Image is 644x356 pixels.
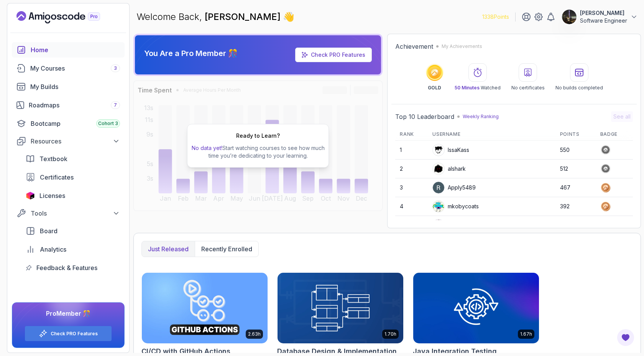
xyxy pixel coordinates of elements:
div: Home [31,45,120,54]
p: 1.70h [384,331,396,337]
img: default monster avatar [433,201,444,212]
a: feedback [21,260,125,275]
p: My Achievements [442,43,482,49]
span: Licenses [39,191,65,200]
td: 467 [555,178,596,197]
img: user profile image [562,10,577,24]
button: Check PRO Features [25,326,112,341]
td: 512 [555,160,596,178]
span: Certificates [40,173,74,182]
span: [PERSON_NAME] [205,11,283,22]
p: You Are a Pro Member 🎊 [144,48,238,59]
div: IssaKass [432,144,469,156]
a: bootcamp [12,116,125,131]
p: [PERSON_NAME] [580,9,627,17]
a: certificates [21,170,125,185]
p: GOLD [428,85,441,91]
span: 50 Minutes [455,85,480,91]
span: 7 [114,102,117,108]
a: roadmaps [12,97,125,113]
a: licenses [21,188,125,203]
p: Welcome Back, [136,11,294,23]
p: Start watching courses to see how much time you’re dedicating to your learning. [191,144,325,160]
p: No builds completed [555,85,603,91]
a: textbook [21,151,125,166]
button: Open Feedback Button [616,328,635,347]
a: Landing page [16,11,118,23]
td: 3 [395,178,428,197]
p: 1338 Points [482,13,509,21]
img: CI/CD with GitHub Actions card [142,273,268,343]
a: Check PRO Features [311,51,365,58]
img: user profile image [433,182,444,193]
span: Textbook [39,154,67,163]
div: alshark [432,163,466,175]
a: builds [12,79,125,94]
a: board [21,223,125,239]
p: Weekly Ranking [463,114,499,120]
th: Points [555,128,596,141]
img: jetbrains icon [26,192,35,199]
a: Check PRO Features [51,331,98,337]
button: Tools [12,206,125,220]
p: Recently enrolled [201,244,252,254]
a: analytics [21,242,125,257]
td: 550 [555,141,596,160]
td: 356 [555,216,596,235]
span: No data yet! [192,145,222,151]
img: Java Integration Testing card [413,273,539,343]
p: 1.67h [520,331,532,337]
button: See all [611,111,633,122]
p: No certificates [511,85,545,91]
span: 3 [114,65,117,71]
div: My Builds [30,82,120,91]
img: default monster avatar [433,219,444,231]
span: Cohort 3 [98,120,118,127]
h2: Top 10 Leaderboard [395,112,454,121]
div: My Courses [30,64,120,73]
td: 4 [395,197,428,216]
img: user profile image [433,144,444,156]
img: Database Design & Implementation card [278,273,403,343]
span: Board [40,226,58,236]
td: 1 [395,141,428,160]
p: 2.63h [248,331,261,337]
p: Software Engineer [580,17,627,25]
th: Badge [596,128,633,141]
div: Bootcamp [31,119,120,128]
div: Roadmaps [29,101,120,110]
a: home [12,42,125,58]
th: Rank [395,128,428,141]
button: Resources [12,134,125,148]
p: Watched [455,85,501,91]
span: Feedback & Features [36,263,97,272]
td: 2 [395,160,428,178]
a: courses [12,61,125,76]
a: Check PRO Features [295,48,372,62]
span: Analytics [40,245,66,254]
th: Username [428,128,555,141]
div: [PERSON_NAME].delaguia [432,219,514,231]
p: Just released [148,244,189,254]
div: Resources [31,137,120,146]
div: Tools [31,209,120,218]
div: mkobycoats [432,200,479,213]
td: 5 [395,216,428,235]
td: 392 [555,197,596,216]
button: Just released [142,241,195,257]
span: 👋 [283,11,295,23]
button: user profile image[PERSON_NAME]Software Engineer [562,9,638,25]
div: Apply5489 [432,181,476,194]
img: user profile image [433,163,444,175]
h2: Achievement [395,42,433,51]
h2: Ready to Learn? [236,132,280,140]
button: Recently enrolled [195,241,258,257]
